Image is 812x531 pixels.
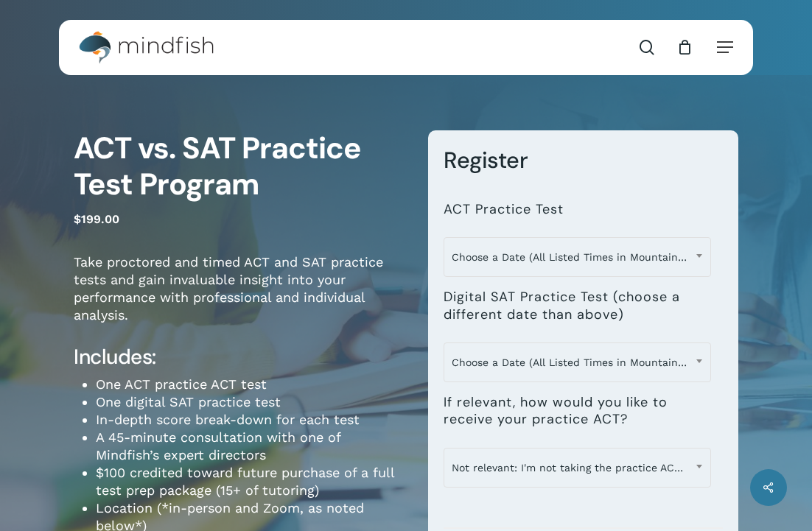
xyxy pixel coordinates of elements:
h4: Includes: [74,344,406,370]
span: Choose a Date (All Listed Times in Mountain Time) [444,342,711,382]
li: One digital SAT practice test [96,393,406,411]
label: ACT Practice Test [444,201,564,218]
header: Main Menu [59,20,753,75]
h1: ACT vs. SAT Practice Test Program [74,130,406,203]
h3: Register [444,146,723,175]
li: A 45-minute consultation with one of Mindfish’s expert directors [96,429,406,464]
li: One ACT practice ACT test [96,376,406,393]
li: In-depth score break-down for each test [96,411,406,429]
p: Take proctored and timed ACT and SAT practice tests and gain invaluable insight into your perform... [74,253,406,344]
span: Choose a Date (All Listed Times in Mountain Time) [444,347,710,378]
span: Choose a Date (All Listed Times in Mountain Time) [444,242,710,272]
span: $ [74,212,81,226]
a: Navigation Menu [717,40,733,54]
label: Digital SAT Practice Test (choose a different date than above) [444,289,711,323]
label: If relevant, how would you like to receive your practice ACT? [444,394,711,429]
span: Not relevant: I'm not taking the practice ACT or am taking it in-person [444,452,710,483]
a: Cart [676,39,693,55]
bdi: 199.00 [74,212,119,226]
li: $100 credited toward future purchase of a full test prep package (15+ of tutoring) [96,464,406,499]
span: Choose a Date (All Listed Times in Mountain Time) [444,237,711,277]
span: Not relevant: I'm not taking the practice ACT or am taking it in-person [444,448,711,488]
